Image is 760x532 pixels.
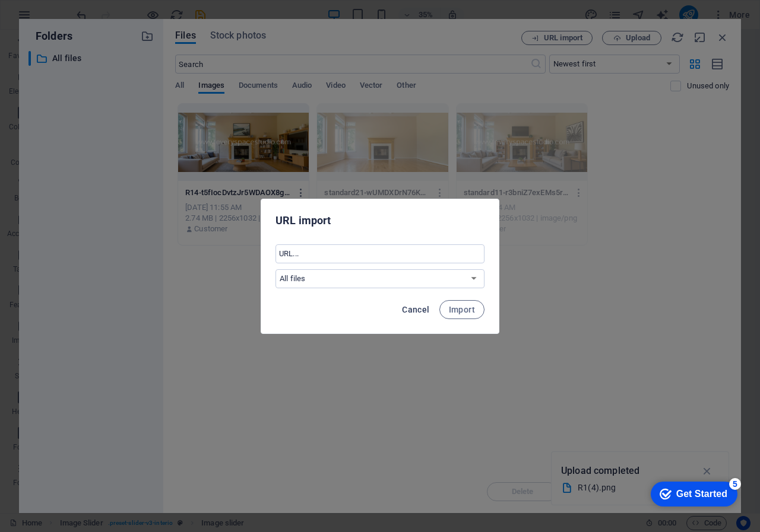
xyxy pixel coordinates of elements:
[402,305,429,314] span: Cancel
[275,214,484,228] h2: URL import
[275,244,484,263] input: URL...
[24,126,575,345] div: 1/2
[88,2,100,14] div: 5
[35,13,86,24] div: Get Started
[9,6,96,31] div: Get Started 5 items remaining, 0% complete
[449,305,475,314] span: Import
[397,300,434,319] button: Cancel
[439,300,484,319] button: Import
